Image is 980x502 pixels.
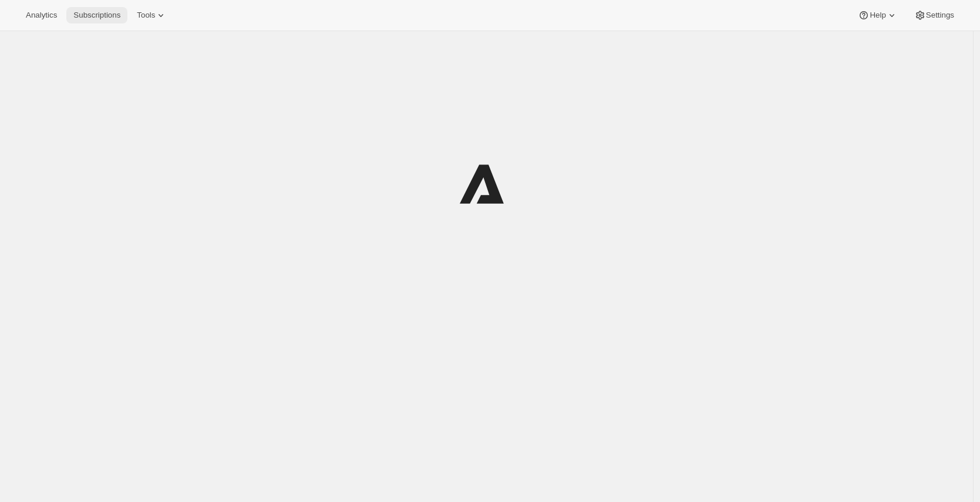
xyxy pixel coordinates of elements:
span: Analytics [26,11,57,20]
button: Settings [907,7,961,23]
button: Tools [130,7,174,23]
button: Help [851,7,904,23]
span: Tools [137,11,155,20]
button: Subscriptions [66,7,127,23]
span: Help [870,11,885,20]
button: Analytics [19,7,64,23]
span: Subscriptions [73,11,120,20]
span: Settings [926,11,954,20]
